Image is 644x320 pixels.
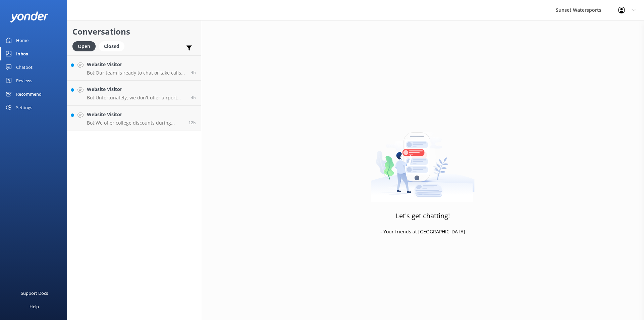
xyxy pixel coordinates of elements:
[191,70,196,75] span: Sep 04 2025 06:17am (UTC -05:00) America/Cancun
[21,286,48,300] div: Support Docs
[87,70,186,76] p: Bot: Our team is ready to chat or take calls daily from 8am to 11pm. Let us know if you need anyt...
[72,41,96,51] div: Open
[10,11,49,22] img: yonder-white-logo.png
[16,47,29,60] div: Inbox
[72,25,196,38] h2: Conversations
[99,42,128,50] a: Closed
[16,101,32,114] div: Settings
[16,87,42,101] div: Recommend
[396,211,450,221] h3: Let's get chatting!
[191,95,196,100] span: Sep 04 2025 05:44am (UTC -05:00) America/Cancun
[87,111,183,118] h4: Website Visitor
[30,300,39,313] div: Help
[371,118,475,202] img: artwork of a man stealing a conversation from at giant smartphone
[16,74,32,87] div: Reviews
[87,61,186,68] h4: Website Visitor
[189,120,196,126] span: Sep 03 2025 09:53pm (UTC -05:00) America/Cancun
[87,120,183,126] p: Bot: We offer college discounts during spring break each year. If you're planning a trip around t...
[99,41,124,51] div: Closed
[87,86,186,93] h4: Website Visitor
[16,34,29,47] div: Home
[72,42,99,50] a: Open
[87,95,186,101] p: Bot: Unfortunately, we don't offer airport pick-up for golf carts. If you need transportation for...
[67,106,201,131] a: Website VisitorBot:We offer college discounts during spring break each year. If you're planning a...
[380,228,465,235] p: - Your friends at [GEOGRAPHIC_DATA]
[67,81,201,106] a: Website VisitorBot:Unfortunately, we don't offer airport pick-up for golf carts. If you need tran...
[67,55,201,81] a: Website VisitorBot:Our team is ready to chat or take calls daily from 8am to 11pm. Let us know if...
[16,60,33,74] div: Chatbot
